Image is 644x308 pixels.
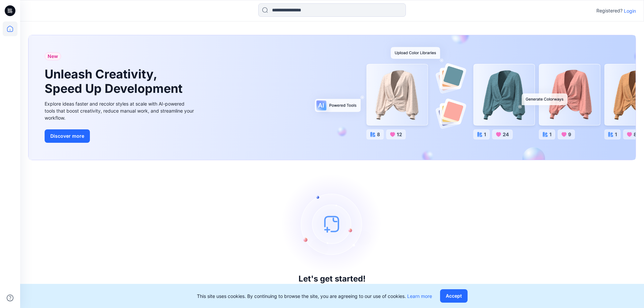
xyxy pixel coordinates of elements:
button: Accept [440,289,468,303]
p: This site uses cookies. By continuing to browse the site, you are agreeing to our use of cookies. [197,293,432,300]
img: empty-state-image.svg [282,174,382,274]
p: Login [624,7,636,14]
a: Learn more [407,293,432,299]
h1: Unleash Creativity, Speed Up Development [45,67,185,96]
span: New [48,52,58,60]
button: Discover more [45,129,90,143]
div: Explore ideas faster and recolor styles at scale with AI-powered tools that boost creativity, red... [45,100,196,121]
p: Registered? [596,7,623,15]
h3: Let's get started! [299,274,366,284]
a: Discover more [45,129,196,143]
